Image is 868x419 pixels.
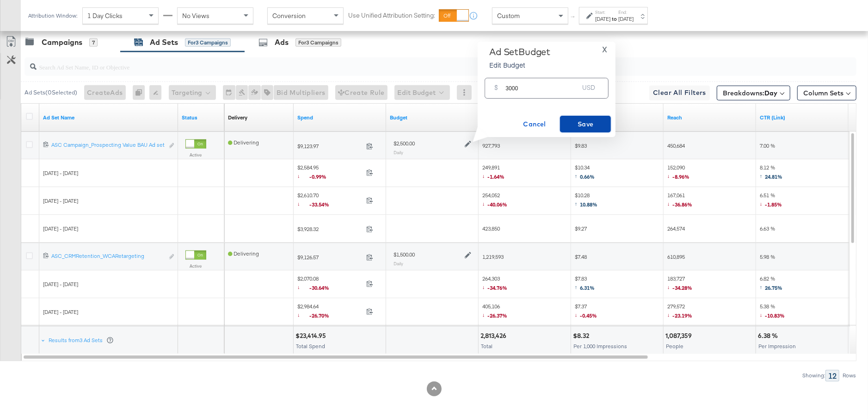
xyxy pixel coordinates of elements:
[667,142,685,149] span: 450,684
[760,172,765,179] span: ↑
[760,114,845,121] a: The number of clicks received on a link in your ad divided by the number of impressions.
[297,283,310,290] span: ↓
[573,343,627,350] span: Per 1,000 Impressions
[667,114,752,121] a: The number of people your ad was served to.
[228,139,259,146] span: Delivering
[667,164,690,183] span: 152,090
[488,173,505,180] span: -1.64%
[482,225,500,232] span: 423,850
[394,150,403,155] sub: Daily
[673,201,693,208] span: -36.86%
[497,12,520,20] span: Custom
[28,13,78,19] div: Attribution Window:
[575,164,595,183] span: $10.34
[760,283,765,290] span: ↑
[765,284,783,291] span: 26.75%
[25,88,77,97] div: Ad Sets ( 0 Selected)
[723,88,777,98] span: Breakdowns:
[760,275,783,294] span: 6.82 %
[51,252,164,260] div: ASC_CRMRetention_WCARetargeting
[488,312,508,319] span: -26.37%
[673,173,690,180] span: -8.96%
[43,308,78,315] span: [DATE] - [DATE]
[580,284,595,291] span: 6.31%
[297,254,363,261] span: $9,126.57
[297,200,310,207] span: ↓
[760,192,782,211] span: 6.51 %
[595,9,610,15] label: Start:
[296,343,325,350] span: Total Spend
[482,142,500,149] span: 927,793
[825,370,839,381] div: 12
[390,114,475,121] a: Shows the current budget of Ad Set.
[560,116,611,132] button: Save
[564,119,607,130] span: Save
[51,252,164,262] a: ASC_CRMRetention_WCARetargeting
[598,46,611,53] button: X
[228,114,247,121] a: Reflects the ability of your Ad Set to achieve delivery based on ad states, schedule and budget.
[575,172,580,179] span: ↑
[667,192,693,211] span: 167,061
[618,15,634,23] div: [DATE]
[297,114,382,121] a: The total amount spent to date.
[133,85,149,100] div: 0
[569,16,578,19] span: ↑
[295,331,329,340] div: $23,414.95
[717,86,790,100] button: Breakdowns:Day
[482,275,508,294] span: 264,303
[575,225,587,232] span: $9.27
[482,283,488,290] span: ↓
[575,275,595,294] span: $7.83
[575,192,598,211] span: $10.28
[764,89,777,97] b: Day
[665,331,695,340] div: 1,087,359
[295,38,341,47] div: for 3 Campaigns
[488,201,508,208] span: -40.06%
[580,312,597,319] span: -0.45%
[482,164,505,183] span: 249,891
[667,172,673,179] span: ↓
[595,15,610,23] div: [DATE]
[602,43,607,56] span: X
[580,201,598,208] span: 10.88%
[667,283,673,290] span: ↓
[758,331,781,340] div: 6.38 %
[765,173,783,180] span: 24.81%
[297,303,363,322] span: $2,984.64
[42,37,82,48] div: Campaigns
[394,261,403,266] sub: Daily
[509,116,560,132] button: Cancel
[797,86,856,100] button: Column Sets
[482,200,488,207] span: ↓
[228,250,259,257] span: Delivering
[297,225,363,232] span: $3,928.32
[482,303,508,322] span: 405,106
[667,225,685,232] span: 264,574
[89,38,98,47] div: 7
[575,253,587,260] span: $7.48
[228,114,247,121] div: Delivery
[482,192,508,211] span: 254,052
[575,303,597,322] span: $7.37
[760,303,785,322] span: 5.38 %
[394,251,415,258] div: $1,500.00
[87,12,123,20] span: 1 Day Clicks
[185,38,231,47] div: for 3 Campaigns
[297,311,310,318] span: ↓
[667,275,693,294] span: 183,727
[348,11,435,20] label: Use Unified Attribution Setting:
[310,173,334,180] span: -0.99%
[802,372,825,379] div: Showing:
[482,311,488,318] span: ↓
[575,142,587,149] span: $9.83
[666,343,683,350] span: People
[513,119,556,130] span: Cancel
[760,311,765,318] span: ↓
[673,312,693,319] span: -23.19%
[480,331,509,340] div: 2,813,426
[182,114,221,121] a: Shows the current state of your Ad Set.
[573,331,592,340] div: $8.32
[667,253,685,260] span: 610,895
[394,140,415,147] div: $2,500.00
[310,201,337,208] span: -33.54%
